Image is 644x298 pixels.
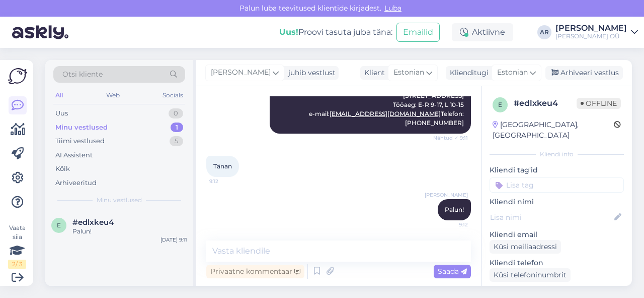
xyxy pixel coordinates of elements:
[8,260,26,269] div: 2 / 3
[555,24,627,32] div: [PERSON_NAME]
[55,108,68,118] div: Uus
[160,236,187,244] div: [DATE] 9:11
[493,120,614,141] div: [GEOGRAPHIC_DATA], [GEOGRAPHIC_DATA]
[396,23,440,42] button: Emailid
[171,123,183,133] div: 1
[425,191,468,199] span: [PERSON_NAME]
[490,212,612,223] input: Lisa nimi
[438,267,467,276] span: Saada
[57,221,61,229] span: e
[55,123,108,133] div: Minu vestlused
[393,67,424,78] span: Estonian
[97,196,142,205] span: Minu vestlused
[279,27,298,37] b: Uus!
[279,26,392,38] div: Proovi tasuta juba täna:
[430,134,468,142] span: Nähtud ✓ 9:11
[53,89,65,102] div: All
[446,68,489,78] div: Klienditugi
[8,68,27,84] img: Askly Logo
[206,265,304,278] div: Privaatne kommentaar
[537,25,551,39] div: AR
[490,165,624,175] p: Kliendi tag'id
[72,218,114,227] span: #edlxkeu4
[360,68,385,78] div: Klient
[170,136,183,146] div: 5
[284,68,336,78] div: juhib vestlust
[490,197,624,207] p: Kliendi nimi
[211,67,271,78] span: [PERSON_NAME]
[490,240,561,254] div: Küsi meiliaadressi
[497,67,528,78] span: Estonian
[545,66,623,80] div: Arhiveeri vestlus
[452,23,513,41] div: Aktiivne
[555,32,627,40] div: [PERSON_NAME] OÜ
[445,206,464,213] span: Palun!
[62,69,103,80] span: Otsi kliente
[104,89,122,102] div: Web
[498,101,502,108] span: e
[490,177,624,193] input: Lisa tag
[555,24,638,40] a: [PERSON_NAME][PERSON_NAME] OÜ
[8,223,26,269] div: Vaata siia
[381,4,405,13] span: Luba
[430,221,468,228] span: 9:12
[490,268,571,282] div: Küsi telefoninumbrit
[213,162,232,170] span: Tänan
[55,150,93,160] div: AI Assistent
[55,164,70,174] div: Kõik
[209,177,247,185] span: 9:12
[490,229,624,240] p: Kliendi email
[490,150,624,159] div: Kliendi info
[160,89,185,102] div: Socials
[577,98,621,109] span: Offline
[55,178,97,188] div: Arhiveeritud
[490,258,624,268] p: Kliendi telefon
[72,227,187,236] div: Palun!
[55,136,105,146] div: Tiimi vestlused
[330,110,441,117] a: [EMAIL_ADDRESS][DOMAIN_NAME]
[169,108,183,118] div: 0
[514,97,577,109] div: # edlxkeu4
